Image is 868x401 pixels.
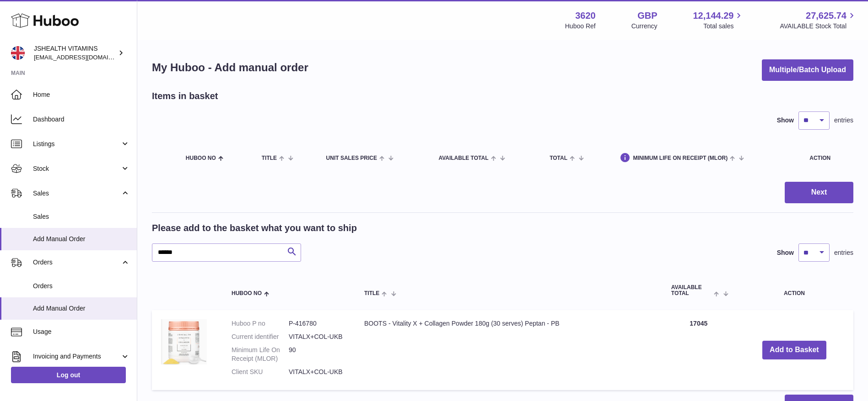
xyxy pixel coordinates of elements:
dd: VITALX+COL-UKB [289,332,346,341]
span: Sales [33,212,130,221]
span: Listings [33,140,120,148]
span: Title [262,155,277,161]
div: Currency [631,22,658,31]
dd: P-416780 [289,319,346,328]
span: Orders [33,258,120,267]
span: Stock [33,164,120,173]
span: Add Manual Order [33,304,130,313]
span: Add Manual Order [33,235,130,243]
div: Huboo Ref [565,22,596,31]
span: 27,625.74 [806,10,846,22]
span: Huboo no [232,290,262,296]
button: Multiple/Batch Upload [762,59,853,81]
span: Title [364,290,379,296]
td: BOOTS - Vitality X + Collagen Powder 180g (30 serves) Peptan - PB [355,310,662,390]
span: entries [834,248,853,257]
label: Show [777,248,794,257]
span: AVAILABLE Stock Total [780,22,857,31]
span: entries [834,116,853,125]
div: Action [809,155,844,161]
h1: My Huboo - Add manual order [152,60,308,75]
span: AVAILABLE Total [438,155,488,161]
span: Total sales [703,22,744,31]
strong: 3620 [575,10,596,22]
span: Dashboard [33,115,130,124]
img: internalAdmin-3620@internal.huboo.com [11,46,25,60]
dd: VITALX+COL-UKB [289,368,346,376]
span: Home [33,90,130,99]
td: 17045 [662,310,735,390]
span: Huboo no [186,155,216,161]
dt: Client SKU [232,368,289,376]
th: Action [735,275,853,306]
span: Minimum Life On Receipt (MLOR) [633,155,728,161]
button: Add to Basket [762,341,826,359]
dd: 90 [289,346,346,363]
span: Sales [33,189,120,198]
div: JSHEALTH VITAMINS [34,44,116,62]
strong: GBP [637,10,657,22]
span: Invoicing and Payments [33,352,120,361]
a: 12,144.29 Total sales [693,10,744,31]
img: BOOTS - Vitality X + Collagen Powder 180g (30 serves) Peptan - PB [161,319,207,364]
span: Usage [33,327,130,336]
dt: Current identifier [232,332,289,341]
span: Total [550,155,567,161]
label: Show [777,116,794,125]
span: Unit Sales Price [326,155,377,161]
span: 12,144.29 [693,10,733,22]
button: Next [785,182,853,203]
span: Orders [33,282,130,290]
dt: Huboo P no [232,319,289,328]
span: [EMAIL_ADDRESS][DOMAIN_NAME] [34,53,135,61]
a: Log out [11,367,126,383]
h2: Please add to the basket what you want to ship [152,222,357,234]
h2: Items in basket [152,90,218,102]
a: 27,625.74 AVAILABLE Stock Total [780,10,857,31]
dt: Minimum Life On Receipt (MLOR) [232,346,289,363]
span: AVAILABLE Total [671,285,712,296]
